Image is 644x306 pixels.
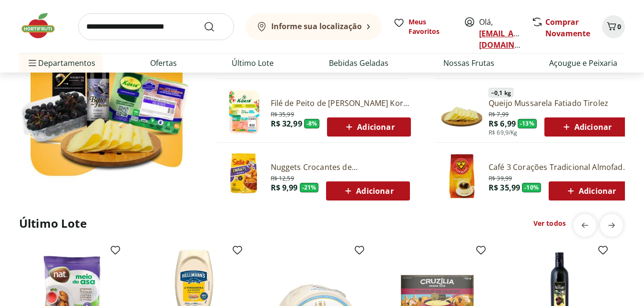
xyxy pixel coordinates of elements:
span: Adicionar [561,121,612,133]
a: Açougue e Peixaria [549,57,617,69]
span: - 10 % [522,183,541,192]
span: R$ 12,59 [271,173,294,182]
a: Ver todos [533,219,566,228]
a: Comprar Novamente [545,17,590,39]
img: Hortifruti [19,11,67,40]
a: Café 3 Corações Tradicional Almofada 500g [489,162,632,172]
button: Menu [27,52,38,74]
span: Departamentos [27,52,95,74]
img: Café Três Corações Tradicional Almofada 500g [439,153,485,199]
span: R$ 35,99 [489,182,520,193]
img: Principal [439,89,485,135]
a: Último Lote [232,57,274,69]
span: R$ 6,99 [489,118,516,129]
span: R$ 35,99 [271,109,294,118]
span: R$ 7,99 [489,109,509,118]
button: Adicionar [544,117,628,137]
span: Adicionar [565,185,616,197]
span: R$ 32,99 [271,118,302,129]
b: Informe sua localização [271,21,362,32]
a: Nuggets Crocantes de [PERSON_NAME] 300g [271,162,410,172]
span: - 13 % [518,119,537,128]
a: Bebidas Geladas [329,57,388,69]
button: Submit Search [204,21,226,32]
span: Adicionar [343,121,394,133]
button: Adicionar [549,181,632,200]
span: 0 [617,22,621,31]
span: - 8 % [304,119,320,128]
span: R$ 39,99 [489,173,512,182]
button: Carrinho [602,15,625,38]
button: Informe sua localização [245,13,382,40]
a: Queijo Mussarela Fatiado Tirolez [489,98,628,108]
img: Nuggets Crocantes de Frango Sadia 300g [221,153,267,199]
span: Meus Favoritos [409,17,452,36]
button: Adicionar [326,181,409,200]
span: - 21 % [300,183,319,192]
span: ~ 0,1 kg [489,88,513,97]
input: search [78,13,234,40]
a: Ofertas [150,57,177,69]
a: Nossas Frutas [443,57,494,69]
button: next [600,214,623,237]
a: [EMAIL_ADDRESS][DOMAIN_NAME] [479,28,545,50]
span: R$ 9,99 [271,182,298,193]
a: Meus Favoritos [393,17,452,36]
h2: Último Lote [19,216,87,231]
span: Olá, [479,16,521,51]
span: Adicionar [342,185,393,197]
button: Adicionar [327,117,410,137]
span: R$ 69,9/Kg [489,129,518,137]
img: Filé de Peito de Frango Congelado Korin 600g [221,89,267,135]
a: Filé de Peito de [PERSON_NAME] Korin 600g [271,98,411,108]
button: previous [573,214,596,237]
